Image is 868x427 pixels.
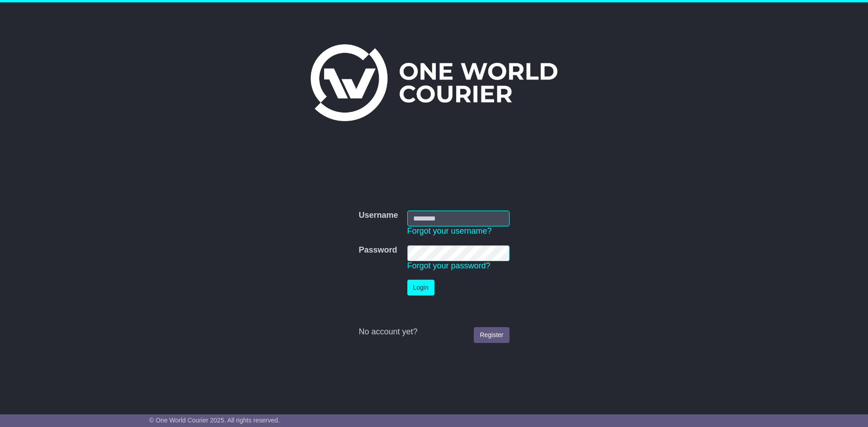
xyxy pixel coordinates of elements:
img: One World [311,44,557,121]
a: Forgot your username? [407,226,492,235]
span: © One World Courier 2025. All rights reserved. [149,417,280,424]
button: Login [407,280,434,296]
label: Username [359,211,398,221]
div: No account yet? [359,327,509,337]
a: Forgot your password? [407,261,491,270]
a: Register [474,327,509,343]
label: Password [359,245,397,255]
